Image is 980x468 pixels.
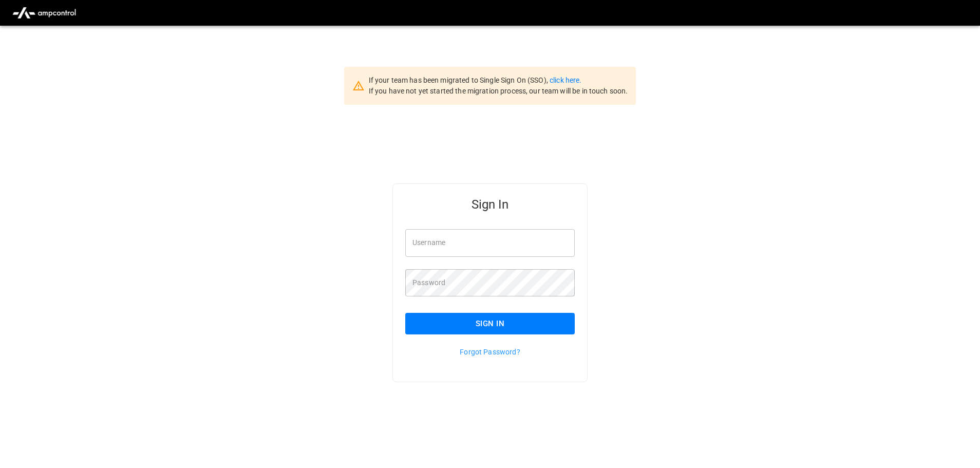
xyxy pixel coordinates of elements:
[369,76,550,84] span: If your team has been migrated to Single Sign On (SSO),
[369,87,628,95] span: If you have not yet started the migration process, our team will be in touch soon.
[405,347,575,357] p: Forgot Password?
[550,76,581,84] a: click here.
[8,3,80,23] img: ampcontrol.io logo
[405,196,575,213] h5: Sign In
[405,313,575,334] button: Sign In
